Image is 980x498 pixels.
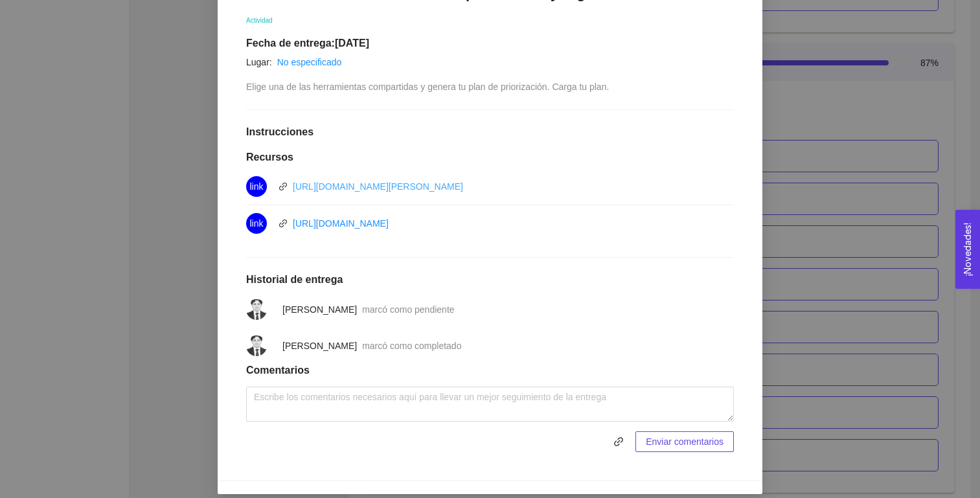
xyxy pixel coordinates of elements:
a: [URL][DOMAIN_NAME] [293,218,389,229]
span: link [279,219,288,228]
span: marcó como pendiente [362,304,454,315]
h1: Historial de entrega [246,273,734,286]
img: 1750204560843-IMG_2511.jpeg [246,335,267,356]
a: [URL][DOMAIN_NAME][PERSON_NAME] [293,181,463,192]
span: link [608,436,629,447]
a: No especificado [277,57,342,67]
span: Actividad [246,17,273,24]
h1: Comentarios [246,364,734,377]
span: link [249,213,263,234]
span: [PERSON_NAME] [282,341,357,351]
span: Enviar comentarios [646,435,724,449]
span: [PERSON_NAME] [282,304,357,315]
button: Enviar comentarios [635,431,734,452]
img: 1750204560843-IMG_2511.jpeg [246,299,267,320]
h1: Fecha de entrega: [DATE] [246,37,734,50]
span: link [249,176,263,197]
h1: Recursos [246,151,734,164]
span: link [609,436,628,447]
button: link [608,431,629,452]
span: marcó como completado [362,341,461,351]
h1: Instrucciones [246,126,734,139]
span: link [279,182,288,191]
span: Elige una de las herramientas compartidas y genera tu plan de priorización. Carga tu plan. [246,82,609,92]
button: Open Feedback Widget [955,210,980,289]
article: Lugar: [246,55,272,69]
